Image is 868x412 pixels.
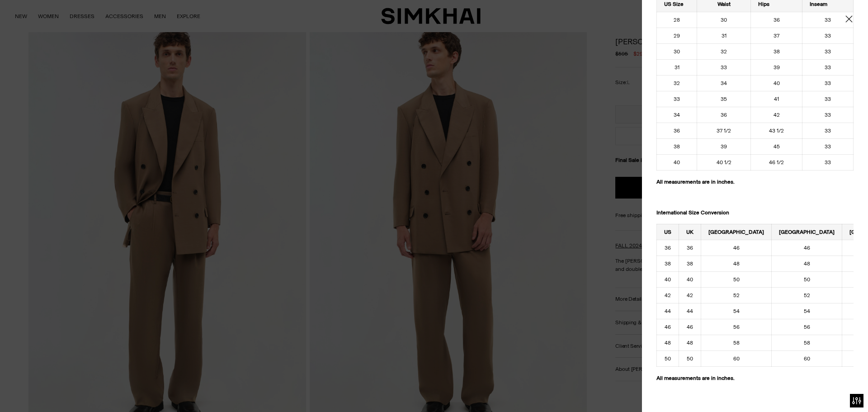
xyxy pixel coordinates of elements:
td: 37 [751,28,802,43]
td: 33 [802,28,854,43]
strong: US Size [664,1,684,7]
td: 56 [772,319,842,335]
td: 30 [697,12,751,28]
td: 48 [701,256,772,271]
strong: International Size Conversion [656,209,729,216]
td: 36 [751,12,802,28]
strong: All measurements are in inches. [656,179,735,185]
td: 44 [657,303,679,319]
td: 33 [802,59,854,75]
strong: [GEOGRAPHIC_DATA] [779,229,835,235]
td: 34 [697,75,751,91]
td: 36 [657,240,679,256]
td: 34 [657,107,697,123]
td: 38 [657,256,679,271]
td: 48 [772,256,842,271]
td: 50 [679,350,701,366]
td: 58 [701,335,772,350]
td: 37 1/2 [697,123,751,138]
td: 45 [751,138,802,154]
td: 39 [697,138,751,154]
td: 43 1/2 [751,123,802,138]
td: 46 1/2 [751,154,802,170]
td: 40 [657,271,679,287]
button: Close [844,14,854,24]
td: 42 [657,287,679,303]
td: 46 [679,319,701,335]
td: 29 [657,28,697,43]
td: 35 [697,91,751,107]
td: 40 [751,75,802,91]
td: 60 [701,350,772,366]
strong: US [664,229,671,235]
td: 48 [657,335,679,350]
td: 40 1/2 [697,154,751,170]
td: 54 [772,303,842,319]
strong: [GEOGRAPHIC_DATA] [708,229,764,235]
strong: Inseam [810,1,827,7]
td: 33 [802,75,854,91]
td: 38 [679,256,701,271]
td: 60 [772,350,842,366]
td: 33 [802,91,854,107]
strong: Waist [717,1,731,7]
td: 58 [772,335,842,350]
td: 38 [751,43,802,59]
td: 33 [802,138,854,154]
td: 54 [701,303,772,319]
td: 31 [697,28,751,43]
td: 50 [657,350,679,366]
td: 42 [751,107,802,123]
td: 40 [679,271,701,287]
td: 36 [679,240,701,256]
td: 50 [772,271,842,287]
td: 39 [751,59,802,75]
td: 28 [657,12,697,28]
td: 56 [701,319,772,335]
td: 42 [679,287,701,303]
strong: UK [686,229,693,235]
td: 33 [802,12,854,28]
td: 50 [701,271,772,287]
td: 33 [802,154,854,170]
td: 32 [697,43,751,59]
td: 33 [802,123,854,138]
td: 40 [657,154,697,170]
td: 30 [657,43,697,59]
td: 36 [697,107,751,123]
td: 38 [657,138,697,154]
td: 46 [657,319,679,335]
td: 36 [657,123,697,138]
td: 52 [701,287,772,303]
td: 31 [657,59,697,75]
td: 32 [657,75,697,91]
td: 46 [772,240,842,256]
td: 33 [657,91,697,107]
td: 46 [701,240,772,256]
td: 33 [802,43,854,59]
strong: Hips [758,1,769,7]
td: 52 [772,287,842,303]
td: 33 [802,107,854,123]
td: 44 [679,303,701,319]
td: 33 [697,59,751,75]
td: 48 [679,335,701,350]
strong: All measurements are in inches. [656,375,735,381]
td: 41 [751,91,802,107]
